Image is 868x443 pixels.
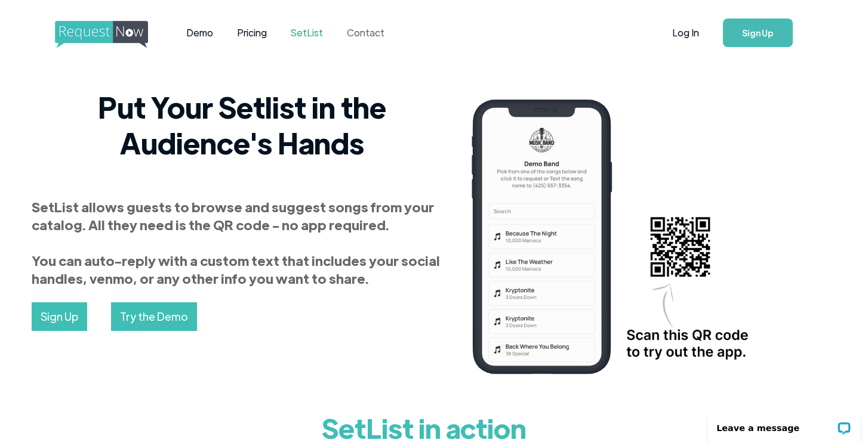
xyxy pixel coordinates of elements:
a: Log In [660,12,711,54]
a: Demo [174,14,225,51]
img: requestnow logo [55,21,170,48]
strong: SetList allows guests to browse and suggest songs from your catalog. All they need is the QR code... [32,198,440,287]
iframe: LiveChat chat widget [700,405,868,443]
a: Try the Demo [111,302,197,331]
a: Pricing [225,14,279,51]
a: home [55,21,144,45]
h2: Put Your Setlist in the Audience's Hands [32,89,453,160]
a: Sign Up [723,18,793,47]
a: Sign Up [32,302,87,331]
a: Contact [335,14,396,51]
a: SetList [279,14,335,51]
